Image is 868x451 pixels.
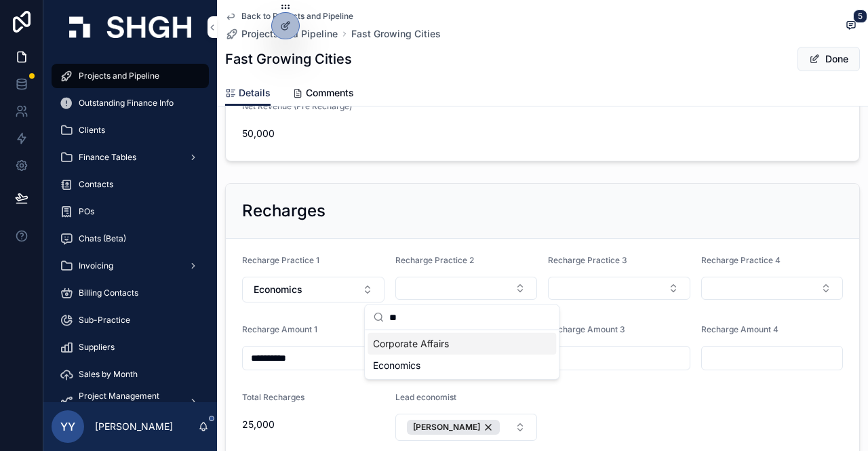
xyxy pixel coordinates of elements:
[373,337,449,351] span: Corporate Affairs
[853,9,867,23] span: 5
[79,288,138,298] span: Billing Contacts
[52,91,209,115] a: Outstanding Finance Info
[701,324,778,334] span: Recharge Amount 4
[242,392,304,402] span: Total Recharges
[395,277,538,300] button: Select Button
[52,172,209,197] a: Contacts
[292,81,354,108] a: Comments
[365,330,559,379] div: Suggestions
[52,118,209,142] a: Clients
[242,418,384,431] span: 25,000
[60,418,75,435] span: YY
[52,254,209,278] a: Invoicing
[79,391,178,412] span: Project Management (beta)
[225,11,353,22] a: Back to Projects and Pipeline
[701,255,781,265] span: Recharge Practice 4
[241,11,353,22] span: Back to Projects and Pipeline
[225,50,352,68] h1: Fast Growing Cities
[306,86,354,100] span: Comments
[52,389,209,414] a: Project Management (beta)
[701,277,844,300] button: Select Button
[69,16,191,38] img: App logo
[79,71,159,81] span: Projects and Pipeline
[79,369,138,380] span: Sales by Month
[79,98,174,109] span: Outstanding Finance Info
[52,335,209,359] a: Suppliers
[395,392,456,402] span: Lead economist
[95,420,173,433] p: [PERSON_NAME]
[79,206,94,217] span: POs
[52,145,209,170] a: Finance Tables
[52,64,209,88] a: Projects and Pipeline
[52,199,209,224] a: POs
[79,125,105,136] span: Clients
[241,27,338,41] span: Projects and Pipeline
[351,27,441,41] a: Fast Growing Cities
[548,255,627,265] span: Recharge Practice 3
[842,18,860,35] button: 5
[373,359,420,372] span: Economics
[797,47,860,71] button: Done
[52,362,209,387] a: Sales by Month
[225,81,271,106] a: Details
[225,27,338,41] a: Projects and Pipeline
[52,308,209,332] a: Sub-Practice
[413,422,480,433] span: [PERSON_NAME]
[79,342,115,353] span: Suppliers
[79,233,126,244] span: Chats (Beta)
[79,315,130,326] span: Sub-Practice
[395,255,474,265] span: Recharge Practice 2
[43,54,217,402] div: scrollable content
[242,255,319,265] span: Recharge Practice 1
[79,152,136,163] span: Finance Tables
[242,324,317,334] span: Recharge Amount 1
[254,283,302,296] span: Economics
[79,260,113,271] span: Invoicing
[242,127,384,140] span: 50,000
[548,324,625,334] span: Recharge Amount 3
[52,227,209,251] a: Chats (Beta)
[242,200,325,222] h2: Recharges
[407,420,500,435] button: Unselect 87
[239,86,271,100] span: Details
[548,277,690,300] button: Select Button
[242,277,384,302] button: Select Button
[395,414,538,441] button: Select Button
[79,179,113,190] span: Contacts
[52,281,209,305] a: Billing Contacts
